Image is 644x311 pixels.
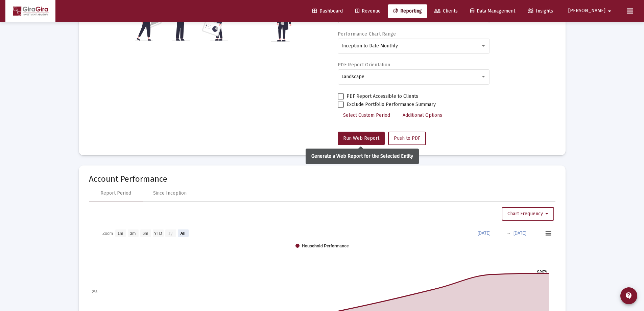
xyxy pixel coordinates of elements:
img: Dashboard [10,4,50,18]
mat-icon: arrow_drop_down [605,4,614,18]
text: [DATE] [478,231,491,236]
a: Reporting [388,4,427,18]
text: 1y [168,231,172,236]
span: Chart Frequency [507,211,548,217]
span: [PERSON_NAME] [568,8,605,14]
span: Reporting [393,8,422,14]
button: Push to PDF [388,132,426,145]
text: → [507,231,511,236]
button: [PERSON_NAME] [560,4,622,18]
text: Household Performance [302,244,349,248]
text: 2% [92,290,97,294]
label: Performance Chart Range [338,31,396,37]
a: Data Management [465,4,521,18]
span: Clients [434,8,458,14]
a: Revenue [350,4,386,18]
text: 6m [142,231,148,236]
a: Clients [429,4,463,18]
span: Exclude Portfolio Performance Summary [347,101,436,109]
span: Data Management [470,8,515,14]
span: Inception to Date Monthly [341,43,398,49]
a: Dashboard [307,4,348,18]
span: Select Custom Period [343,112,390,118]
text: YTD [154,231,162,236]
text: 1m [117,231,123,236]
text: 2.52% [537,269,547,273]
text: 3m [130,231,136,236]
span: Landscape [341,74,364,80]
span: PDF Report Accessible to Clients [347,92,418,101]
span: Dashboard [312,8,343,14]
div: Report Period [100,190,131,197]
button: Run Web Report [338,132,385,145]
label: PDF Report Orientation [338,62,390,68]
div: Since Inception [153,190,187,197]
span: Additional Options [403,112,442,118]
a: Insights [522,4,558,18]
mat-icon: contact_support [625,292,633,300]
span: Insights [528,8,553,14]
button: Chart Frequency [502,207,554,221]
mat-card-title: Account Performance [89,176,555,182]
text: All [180,231,185,236]
span: Push to PDF [394,135,420,141]
span: Revenue [355,8,381,14]
text: [DATE] [514,231,526,236]
text: Zoom [102,231,113,236]
span: Run Web Report [343,135,379,141]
